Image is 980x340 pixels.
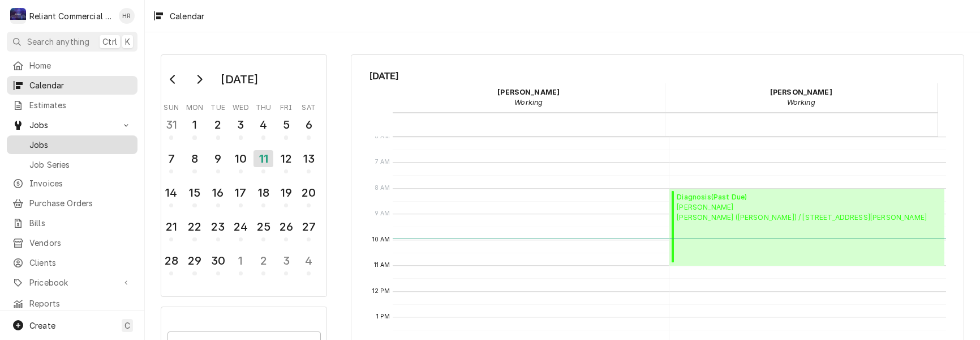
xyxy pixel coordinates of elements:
[665,83,938,112] div: Heath Reed - Working
[29,277,115,288] span: Pricebook
[29,197,132,209] span: Purchase Orders
[232,218,250,235] div: 24
[7,253,137,272] a: Clients
[255,184,272,201] div: 18
[669,189,945,266] div: Diagnosis(Past Due)[PERSON_NAME][PERSON_NAME] ([PERSON_NAME]) / [STREET_ADDRESS][PERSON_NAME]
[29,217,132,229] span: Bills
[7,214,137,232] a: Bills
[255,116,272,133] div: 4
[277,116,295,133] div: 5
[373,312,393,321] span: 1 PM
[372,158,393,167] span: 7 AM
[7,194,137,212] a: Purchase Orders
[677,202,927,223] span: [PERSON_NAME] [PERSON_NAME] ([PERSON_NAME]) / [STREET_ADDRESS][PERSON_NAME]
[29,59,132,71] span: Home
[161,54,327,297] div: Calendar Day Picker
[186,252,203,269] div: 29
[369,287,393,296] span: 12 PM
[371,261,393,270] span: 11 AM
[253,150,273,167] div: 11
[209,150,227,167] div: 9
[300,218,317,235] div: 27
[186,150,203,167] div: 8
[183,99,207,113] th: Monday
[7,155,137,174] a: Job Series
[7,32,137,52] button: Search anythingCtrlK
[162,70,184,88] button: Go to previous month
[217,70,262,89] div: [DATE]
[119,8,135,24] div: HR
[300,184,317,201] div: 20
[162,184,180,201] div: 14
[207,99,229,113] th: Tuesday
[787,98,815,107] em: Working
[277,184,295,201] div: 19
[209,252,227,269] div: 30
[255,218,272,235] div: 25
[29,177,132,189] span: Invoices
[277,150,295,167] div: 12
[119,8,135,24] div: Heath Reed's Avatar
[29,159,132,171] span: Job Series
[10,8,26,24] div: R
[514,98,543,107] em: Working
[252,99,275,113] th: Thursday
[209,184,227,201] div: 16
[255,252,272,269] div: 2
[232,184,250,201] div: 17
[29,297,132,309] span: Reports
[27,36,89,48] span: Search anything
[298,99,320,113] th: Saturday
[669,189,945,266] div: [Service] Diagnosis McDonald's McDonald's (Williams) / 475 4th St, Williams, CA 95987 ID: JOB-411...
[372,184,393,193] span: 8 AM
[209,218,227,235] div: 23
[7,294,137,313] a: Reports
[29,139,132,151] span: Jobs
[372,132,393,141] span: 6 AM
[7,273,137,292] a: Go to Pricebook
[369,235,393,244] span: 10 AM
[162,150,180,167] div: 7
[372,209,393,218] span: 9 AM
[7,233,137,252] a: Vendors
[29,10,113,22] div: Reliant Commercial Appliance Repair LLC
[770,88,832,96] strong: [PERSON_NAME]
[7,135,137,154] a: Jobs
[300,116,317,133] div: 6
[186,116,203,133] div: 1
[125,36,130,48] span: K
[209,116,227,133] div: 2
[124,320,130,331] span: C
[186,184,203,201] div: 15
[29,321,55,330] span: Create
[369,69,946,83] span: [DATE]
[277,218,295,235] div: 26
[10,8,26,24] div: Reliant Commercial Appliance Repair LLC's Avatar
[677,192,927,202] span: Diagnosis ( Past Due )
[7,76,137,95] a: Calendar
[229,99,252,113] th: Wednesday
[29,257,132,269] span: Clients
[393,83,665,112] div: Diana Reed - Working
[29,119,115,131] span: Jobs
[186,218,203,235] div: 22
[29,237,132,249] span: Vendors
[188,70,210,88] button: Go to next month
[7,174,137,193] a: Invoices
[300,252,317,269] div: 4
[29,99,132,111] span: Estimates
[160,99,183,113] th: Sunday
[102,36,117,48] span: Ctrl
[277,252,295,269] div: 3
[232,150,250,167] div: 10
[232,116,250,133] div: 3
[300,150,317,167] div: 13
[7,56,137,75] a: Home
[7,96,137,114] a: Estimates
[29,79,132,91] span: Calendar
[162,218,180,235] div: 21
[275,99,298,113] th: Friday
[162,116,180,133] div: 31
[7,116,137,134] a: Go to Jobs
[232,252,250,269] div: 1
